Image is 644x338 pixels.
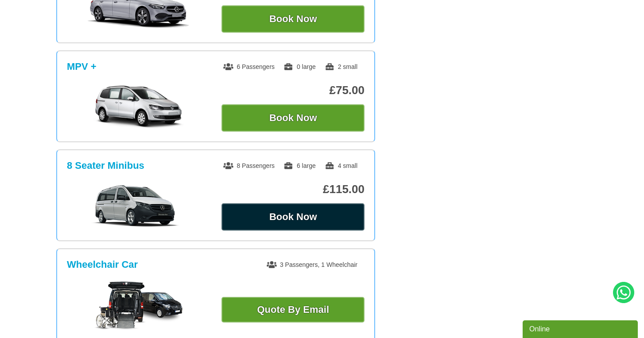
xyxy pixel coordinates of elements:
[67,160,144,171] h3: 8 Seater Minibus
[325,63,357,70] span: 2 small
[221,182,365,196] p: £115.00
[72,184,205,228] img: 8 Seater Minibus
[221,104,365,132] button: Book Now
[221,297,365,323] a: Quote By Email
[267,261,357,268] span: 3 Passengers, 1 Wheelchair
[223,63,275,70] span: 6 Passengers
[72,85,205,129] img: MPV +
[67,259,138,270] h3: Wheelchair Car
[325,162,357,169] span: 4 small
[67,61,97,72] h3: MPV +
[221,203,365,231] button: Book Now
[223,162,275,169] span: 8 Passengers
[221,5,365,33] button: Book Now
[221,84,365,97] p: £75.00
[523,319,640,338] iframe: chat widget
[283,162,316,169] span: 6 large
[283,63,316,70] span: 0 large
[94,281,182,330] img: Wheelchair Car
